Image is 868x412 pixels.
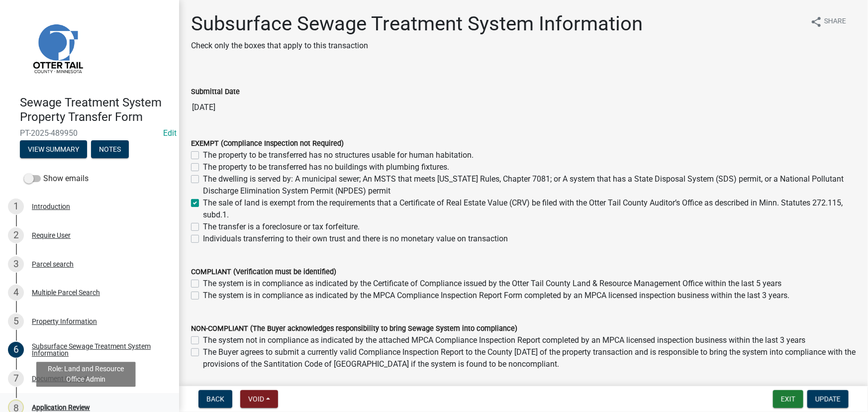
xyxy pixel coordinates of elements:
[203,161,449,173] label: The property to be transferred has no buildings with plumbing fixtures.
[810,16,822,28] i: share
[91,140,129,158] button: Notes
[807,390,849,408] button: Update
[163,128,177,138] wm-modal-confirm: Edit Application Number
[32,261,74,268] div: Parcel search
[203,221,360,233] label: The transfer is a foreclosure or tax forfeiture.
[191,269,336,276] label: COMPLIANT (Verification must be identified)
[20,10,95,85] img: Otter Tail County, Minnesota
[8,256,24,272] div: 3
[248,395,264,403] span: Void
[8,342,24,358] div: 6
[203,334,805,346] label: The system not in compliance as indicated by the attached MPCA Compliance Inspection Report compl...
[191,89,240,96] label: Submittal Date
[91,146,129,154] wm-modal-confirm: Notes
[191,325,517,332] label: NON-COMPLIANT (The Buyer acknowledges responsibility to bring Sewage System into compliance)
[8,371,24,387] div: 7
[20,128,159,138] span: PT-2025-489950
[32,203,70,210] div: Introduction
[191,140,344,147] label: EXEMPT (Compliance Inspection not Required)
[203,346,856,370] label: The Buyer agrees to submit a currently valid Compliance Inspection Report to the County [DATE] of...
[203,197,856,221] label: The sale of land is exempt from the requirements that a Certificate of Real Estate Value (CRV) be...
[20,96,171,124] h4: Sewage Treatment System Property Transfer Form
[203,149,474,161] label: The property to be transferred has no structures usable for human habitation.
[815,395,841,403] span: Update
[773,390,803,408] button: Exit
[36,362,136,387] div: Role: Land and Resource Office Admin
[802,12,854,31] button: shareShare
[198,390,232,408] button: Back
[191,12,643,36] h1: Subsurface Sewage Treatment System Information
[206,395,224,403] span: Back
[8,227,24,243] div: 2
[32,232,71,239] div: Require User
[32,343,163,357] div: Subsurface Sewage Treatment System Information
[191,40,643,52] p: Check only the boxes that apply to this transaction
[240,390,278,408] button: Void
[203,290,789,302] label: The system is in compliance as indicated by the MPCA Compliance Inspection Report Form completed ...
[824,16,846,28] span: Share
[20,140,87,158] button: View Summary
[203,278,781,290] label: The system is in compliance as indicated by the Certificate of Compliance issued by the Otter Tai...
[32,404,90,411] div: Application Review
[203,233,508,245] label: Individuals transferring to their own trust and there is no monetary value on transaction
[32,375,87,382] div: Document Upload
[32,318,97,325] div: Property Information
[20,146,87,154] wm-modal-confirm: Summary
[163,128,177,138] a: Edit
[8,199,24,214] div: 1
[8,313,24,329] div: 5
[24,173,89,185] label: Show emails
[203,173,856,197] label: The dwelling is served by: A municipal sewer; An MSTS that meets [US_STATE] Rules, Chapter 7081; ...
[8,285,24,301] div: 4
[32,289,100,296] div: Multiple Parcel Search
